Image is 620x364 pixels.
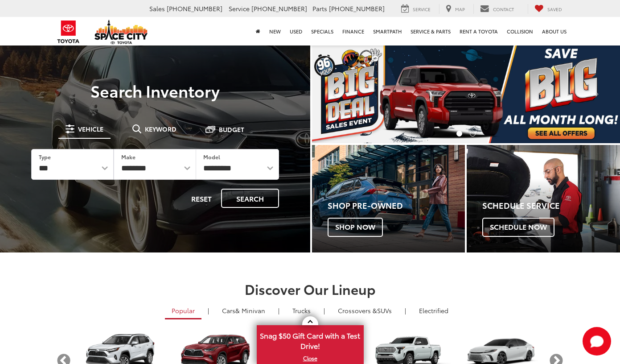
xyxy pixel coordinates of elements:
span: [PHONE_NUMBER] [251,4,307,13]
a: Schedule Service Schedule Now [467,145,620,252]
li: Go to slide number 1. [456,131,462,136]
h2: Discover Our Lineup [56,281,564,296]
span: Service [229,4,250,13]
h4: Shop Pre-Owned [328,201,465,210]
span: [PHONE_NUMBER] [167,4,222,13]
a: My Saved Vehicles [528,4,569,14]
a: Cars [215,303,272,318]
div: Toyota [312,145,465,252]
a: Used [285,17,307,45]
li: | [205,306,211,315]
img: Space City Toyota [94,20,148,44]
div: Toyota [467,145,620,252]
a: Collision [502,17,538,45]
span: Keyword [145,126,177,132]
h4: Schedule Service [482,201,620,210]
a: SUVs [331,303,398,318]
a: Map [439,4,472,14]
a: Rent a Toyota [455,17,502,45]
button: Search [221,189,279,208]
span: [PHONE_NUMBER] [329,4,385,13]
a: Contact [473,4,521,14]
a: Popular [165,303,201,319]
a: New [265,17,285,45]
span: & Minivan [235,306,265,315]
button: Toggle Chat Window [583,327,611,356]
button: Click to view previous picture. [312,62,358,125]
span: Crossovers & [338,306,377,315]
li: Go to slide number 2. [470,131,476,136]
a: About Us [538,17,571,45]
span: Service [413,6,431,12]
span: Sales [149,4,165,13]
a: Electrified [412,303,455,318]
li: | [402,306,408,315]
span: Vehicle [78,126,103,132]
h3: Search Inventory [19,82,292,99]
a: Finance [338,17,369,45]
span: Snag $50 Gift Card with a Test Drive! [258,326,363,353]
a: Service & Parts [406,17,455,45]
li: | [276,306,282,315]
span: Budget [219,126,244,132]
span: Contact [493,6,514,12]
a: Service [394,4,437,14]
span: Shop Now [328,218,383,236]
label: Model [203,153,220,161]
label: Type [39,153,51,161]
span: Parts [312,4,327,13]
a: Shop Pre-Owned Shop Now [312,145,465,252]
span: Saved [547,6,562,12]
button: Click to view next picture. [574,62,620,125]
button: Reset [184,189,219,208]
label: Make [121,153,135,161]
span: Map [455,6,465,12]
a: Home [251,17,265,45]
a: Trucks [286,303,317,318]
a: SmartPath [369,17,406,45]
li: | [321,306,327,315]
a: Specials [307,17,338,45]
img: Toyota [52,17,85,46]
span: Schedule Now [482,218,554,236]
svg: Start Chat [583,327,611,356]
